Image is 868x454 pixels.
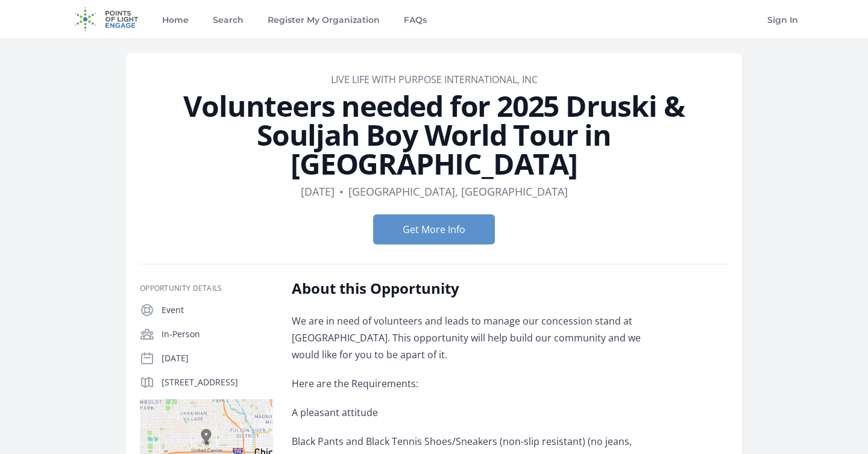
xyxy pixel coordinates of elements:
[162,352,272,364] p: [DATE]
[292,404,644,421] p: A pleasant attitude
[162,376,272,388] p: [STREET_ADDRESS]
[162,304,272,316] p: Event
[301,183,335,200] dd: [DATE]
[331,73,538,86] a: Live Life With Purpose International, Inc
[348,183,568,200] dd: [GEOGRAPHIC_DATA], [GEOGRAPHIC_DATA]
[339,183,344,200] div: •
[140,284,272,293] h3: Opportunity Details
[162,328,272,340] p: In-Person
[292,375,644,392] p: Here are the Requirements:
[292,279,644,298] h2: About this Opportunity
[140,92,728,178] h1: Volunteers needed for 2025 Druski & Souljah Boy World Tour in [GEOGRAPHIC_DATA]
[292,313,644,363] p: We are in need of volunteers and leads to manage our concession stand at [GEOGRAPHIC_DATA]. This ...
[373,214,495,244] button: Get More Info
